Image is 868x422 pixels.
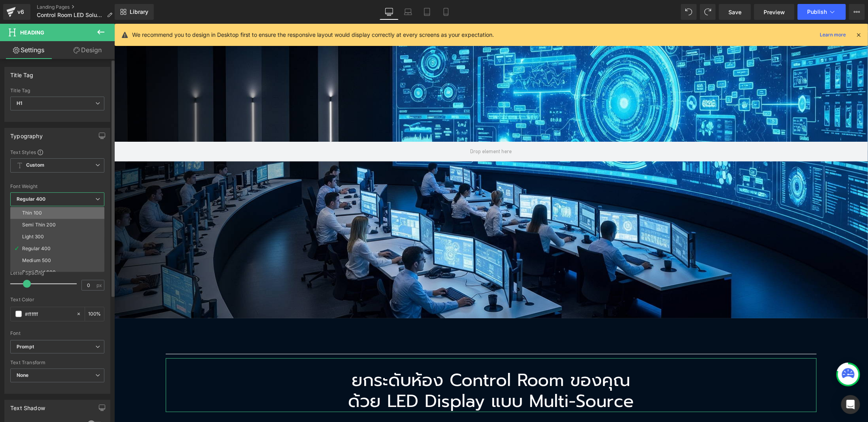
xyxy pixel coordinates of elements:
div: Semi Bold 600 [22,270,56,275]
p: We recommend you to design in Desktop first to ensure the responsive layout would display correct... [132,30,494,39]
div: Title Tag [10,88,104,93]
a: Laptop [399,4,418,20]
div: Typography [10,128,43,139]
div: Medium 500 [22,258,51,263]
div: v6 [16,7,26,17]
div: % [85,307,104,321]
span: Library [130,8,148,15]
button: Redo [700,4,716,20]
div: Semi Thin 200 [22,222,56,228]
div: Text Styles [10,149,104,155]
div: Text Transform [10,360,104,365]
input: Color [25,310,72,318]
b: Custom [26,162,44,169]
div: Text Shadow [10,400,45,411]
a: Design [59,41,116,59]
b: Regular 400 [17,196,46,202]
button: More [849,4,865,20]
a: Tablet [418,4,437,20]
div: Letter Spacing [10,270,104,276]
span: px [96,283,103,288]
a: Preview [754,4,794,20]
div: Open Intercom Messenger [841,395,860,414]
div: Title Tag [10,67,34,78]
button: Undo [681,4,697,20]
b: None [17,372,29,378]
a: v6 [3,4,30,20]
div: Thin 100 [22,210,42,216]
span: Heading [20,29,44,36]
a: New Library [115,4,154,20]
div: Regular 400 [22,246,51,251]
div: Font Weight [10,184,104,189]
button: Publish [798,4,846,20]
b: H1 [17,100,22,106]
div: Font [10,331,104,336]
span: Publish [807,9,827,15]
div: Light 300 [22,234,44,240]
a: Desktop [380,4,399,20]
span: Control Room LED Solution [37,12,104,18]
a: Mobile [437,4,456,20]
span: Save [728,8,741,16]
span: Preview [764,8,785,16]
i: Prompt [17,344,34,350]
a: Learn more [817,30,849,40]
a: Landing Pages [37,4,119,10]
div: Text Color [10,297,104,302]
